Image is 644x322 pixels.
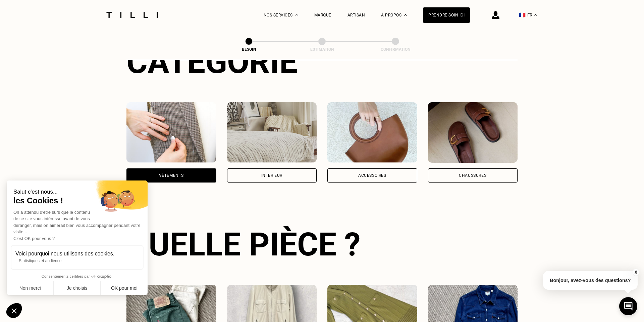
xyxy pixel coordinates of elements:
div: Vêtements [159,173,184,177]
div: Estimation [288,47,356,52]
div: Quelle pièce ? [126,226,518,263]
div: Accessoires [358,173,386,177]
div: Besoin [215,47,282,52]
img: Logo du service de couturière Tilli [104,12,160,18]
div: Catégorie [126,43,518,81]
img: Vêtements [126,102,216,163]
a: Artisan [347,13,365,17]
img: Accessoires [327,102,417,163]
div: Intérieur [261,173,282,177]
img: icône connexion [492,11,499,19]
img: menu déroulant [534,14,537,16]
img: Intérieur [227,102,317,163]
a: Prendre soin ici [423,7,470,23]
img: Chaussures [428,102,518,163]
span: 🇫🇷 [519,12,526,18]
p: Bonjour, avez-vous des questions? [543,271,638,290]
img: Menu déroulant [296,14,298,16]
div: Confirmation [362,47,429,52]
button: X [632,269,639,276]
img: Menu déroulant à propos [404,14,407,16]
a: Marque [314,13,331,17]
div: Chaussures [459,173,486,177]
